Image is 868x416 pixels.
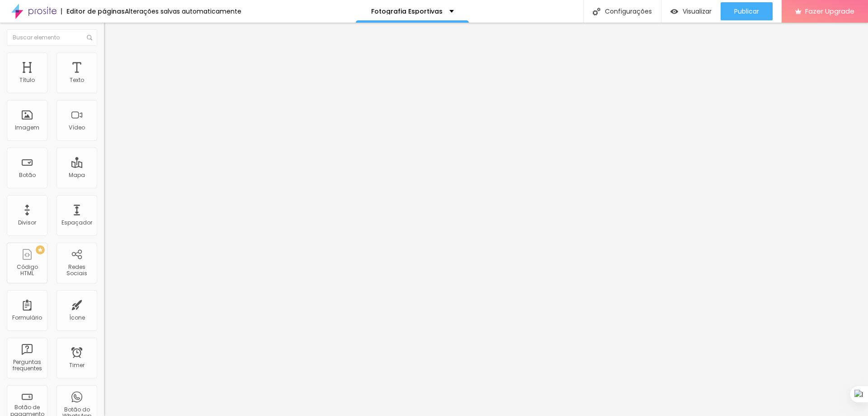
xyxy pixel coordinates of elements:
[59,264,94,277] div: Redes Sociais
[61,220,92,226] div: Espaçador
[661,2,721,20] button: Visualizar
[9,264,45,277] div: Código HTML
[19,77,35,83] div: Título
[70,77,84,83] div: Texto
[734,8,759,15] span: Publicar
[69,172,85,178] div: Mapa
[12,315,42,321] div: Formulário
[69,362,85,368] div: Timer
[371,8,443,14] p: Fotografia Esportivas
[593,8,600,15] img: Icone
[104,23,868,416] iframe: Editor
[69,124,85,131] div: Vídeo
[15,124,39,131] div: Imagem
[125,8,241,14] div: Alterações salvas automaticamente
[670,8,678,15] img: view-1.svg
[805,7,854,15] span: Fazer Upgrade
[69,315,85,321] div: Ícone
[61,8,125,14] div: Editor de páginas
[87,35,92,40] img: Icone
[19,172,36,178] div: Botão
[721,2,773,20] button: Publicar
[18,220,36,226] div: Divisor
[9,359,45,372] div: Perguntas frequentes
[683,8,712,15] span: Visualizar
[7,29,97,46] input: Buscar elemento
